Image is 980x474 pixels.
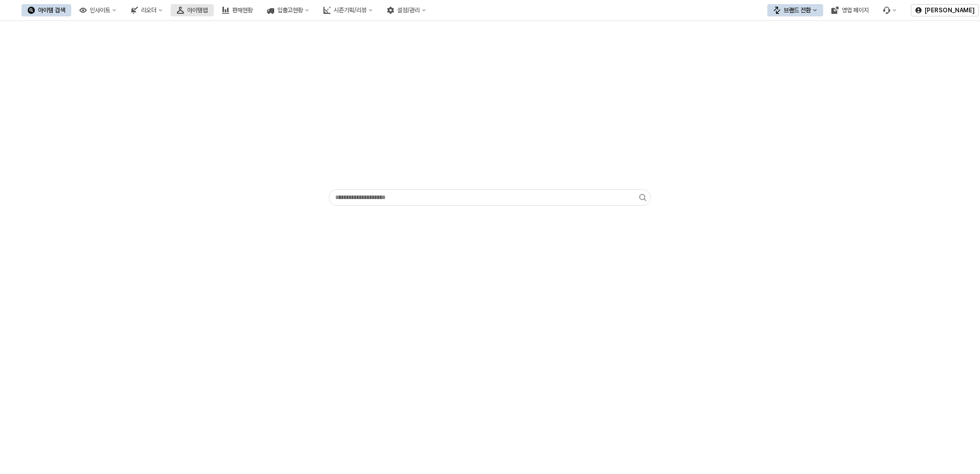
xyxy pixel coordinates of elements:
p: [PERSON_NAME] [925,6,974,14]
div: 버그 제보 및 기능 개선 요청 [877,4,903,16]
button: 영업 페이지 [825,4,875,16]
div: 인사이트 [90,7,110,14]
button: 설정/관리 [381,4,432,16]
div: 아이템맵 [187,7,208,14]
button: [PERSON_NAME] [911,4,979,16]
button: 시즌기획/리뷰 [317,4,379,16]
div: 아이템 검색 [38,7,65,14]
div: 시즌기획/리뷰 [334,7,366,14]
div: 설정/관리 [397,7,420,14]
button: 브랜드 전환 [767,4,823,16]
div: 영업 페이지 [842,7,869,14]
button: 아이템맵 [171,4,214,16]
div: 입출고현황 [277,7,303,14]
div: 판매현황 [232,7,253,14]
div: 리오더 [141,7,156,14]
div: 브랜드 전환 [784,7,811,14]
button: 판매현황 [216,4,259,16]
button: 인사이트 [73,4,122,16]
button: 아이템 검색 [22,4,71,16]
button: 리오더 [125,4,169,16]
button: 입출고현황 [261,4,315,16]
